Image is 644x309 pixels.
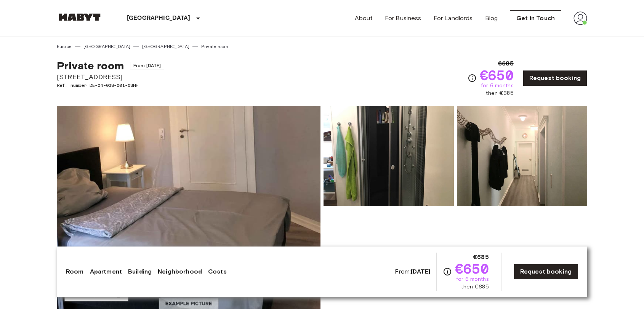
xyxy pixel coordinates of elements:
[486,90,513,97] span: then €685
[57,43,72,50] a: Europe
[574,11,587,25] img: avatar
[142,43,189,50] a: [GEOGRAPHIC_DATA]
[411,268,430,275] b: [DATE]
[208,267,227,276] a: Costs
[128,267,152,276] a: Building
[355,14,373,23] a: About
[66,267,84,276] a: Room
[456,275,489,283] span: for 6 months
[480,68,514,82] span: €650
[523,70,587,86] a: Request booking
[461,283,489,291] span: then €685
[434,14,473,23] a: For Landlords
[485,14,498,23] a: Blog
[90,267,122,276] a: Apartment
[481,82,514,90] span: for 6 months
[83,43,131,50] a: [GEOGRAPHIC_DATA]
[324,106,454,206] img: Picture of unit DE-04-038-001-03HF
[395,267,430,276] span: From:
[468,74,477,83] svg: Check cost overview for full price breakdown. Please note that discounts apply to new joiners onl...
[57,13,103,21] img: Habyt
[57,106,320,309] img: Marketing picture of unit DE-04-038-001-03HF
[443,267,452,276] svg: Check cost overview for full price breakdown. Please note that discounts apply to new joiners onl...
[510,10,561,26] a: Get in Touch
[158,267,202,276] a: Neighborhood
[498,59,514,68] span: €685
[130,62,165,69] span: From [DATE]
[57,59,124,72] span: Private room
[201,43,228,50] a: Private room
[127,14,191,23] p: [GEOGRAPHIC_DATA]
[457,106,587,206] img: Picture of unit DE-04-038-001-03HF
[514,264,578,280] a: Request booking
[57,82,164,89] span: Ref. number DE-04-038-001-03HF
[57,72,164,82] span: [STREET_ADDRESS]
[473,253,489,262] span: €685
[455,262,489,275] span: €650
[385,14,421,23] a: For Business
